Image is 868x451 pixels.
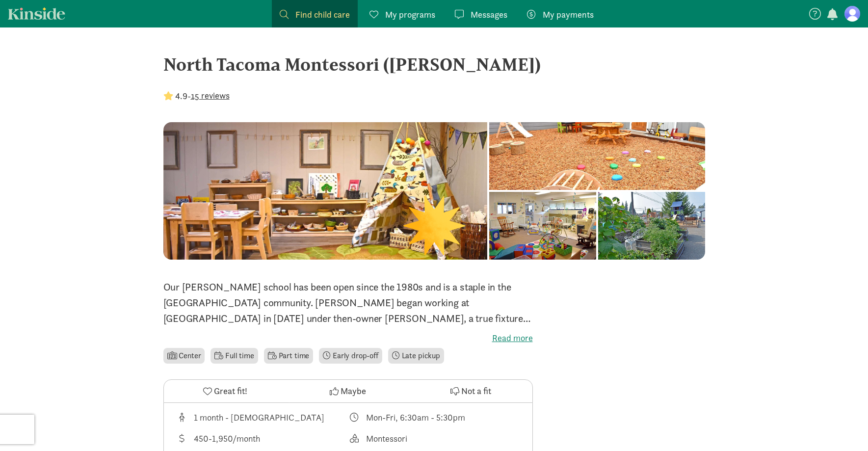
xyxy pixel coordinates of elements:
li: Center [163,348,205,364]
div: North Tacoma Montessori ([PERSON_NAME]) [163,51,705,78]
li: Late pickup [388,348,444,364]
button: Maybe [287,380,409,402]
div: Mon-Fri, 6:30am - 5:30pm [366,411,465,424]
div: Age range for children that this provider cares for [176,411,348,424]
li: Part time [264,348,313,364]
div: Montessori [366,432,407,445]
span: Find child care [295,8,350,21]
button: 15 reviews [191,89,230,102]
div: - [163,89,230,103]
li: Full time [210,348,258,364]
span: Maybe [341,384,366,398]
span: Great fit! [214,384,247,398]
div: Average tuition for this program [176,432,348,445]
span: My programs [385,8,435,21]
a: Kinside [8,7,65,20]
button: Great fit! [164,380,287,402]
div: 1 month - [DEMOGRAPHIC_DATA] [194,411,324,424]
strong: 4.9 [175,90,187,102]
p: Our [PERSON_NAME] school has been open since the 1980s and is a staple in the [GEOGRAPHIC_DATA] c... [163,279,533,326]
button: Not a fit [409,380,532,402]
span: My payments [543,8,594,21]
label: Read more [163,332,533,344]
span: Messages [471,8,507,21]
div: 450-1,950/month [194,432,260,445]
span: Not a fit [461,384,491,398]
li: Early drop-off [319,348,382,364]
div: This provider's education philosophy [348,432,521,445]
div: Class schedule [348,411,521,424]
